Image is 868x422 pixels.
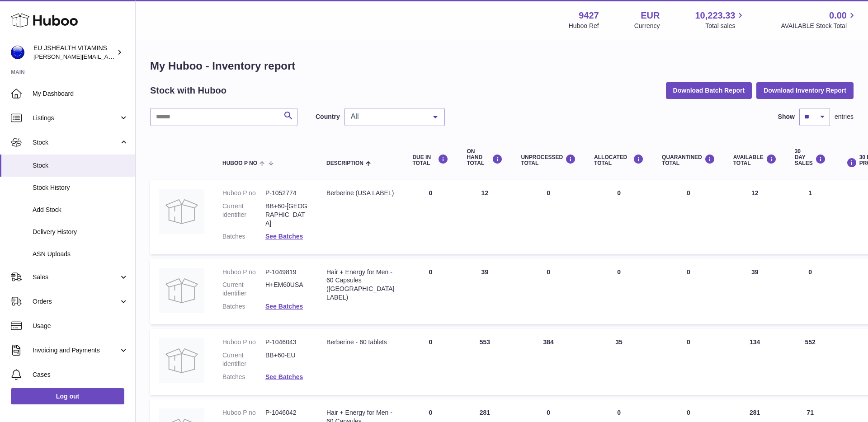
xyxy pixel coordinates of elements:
dt: Batches [222,302,265,311]
div: Currency [634,22,660,30]
a: See Batches [265,303,303,310]
span: Listings [33,114,119,122]
span: Sales [33,273,119,281]
img: product image [159,268,204,313]
td: 0 [585,180,653,254]
a: See Batches [265,373,303,380]
td: 39 [724,259,786,325]
span: Orders [33,297,119,306]
td: 134 [724,329,786,395]
span: Add Stock [33,206,128,214]
span: 0 [687,338,690,346]
div: 30 DAY SALES [795,149,826,167]
label: Show [778,113,795,121]
dt: Batches [222,232,265,241]
dt: Batches [222,373,265,381]
td: 12 [458,180,512,254]
dd: P-1052774 [265,189,308,197]
span: 0 [687,268,690,276]
td: 384 [512,329,585,395]
dt: Huboo P no [222,189,265,197]
td: 0 [403,329,458,395]
td: 39 [458,259,512,325]
span: My Dashboard [33,89,128,98]
td: 552 [786,329,835,395]
a: 0.00 AVAILABLE Stock Total [781,9,857,30]
span: Huboo P no [222,160,257,166]
td: 0 [512,259,585,325]
td: 0 [512,180,585,254]
img: laura@jessicasepel.com [11,46,24,59]
dt: Current identifier [222,202,265,228]
span: entries [835,113,854,121]
dt: Current identifier [222,281,265,298]
div: Berberine - 60 tablets [326,338,394,347]
td: 0 [786,259,835,325]
div: EU JSHEALTH VITAMINS [33,44,115,61]
dt: Huboo P no [222,268,265,277]
dt: Huboo P no [222,338,265,347]
dd: BB+60-EU [265,351,308,368]
span: AVAILABLE Stock Total [781,22,857,30]
span: Stock History [33,183,128,192]
td: 12 [724,180,786,254]
span: All [349,112,426,121]
span: Stock [33,161,128,170]
img: product image [159,338,204,383]
span: 0 [687,189,690,197]
button: Download Inventory Report [756,82,854,98]
dd: P-1046043 [265,338,308,347]
h2: Stock with Huboo [150,84,226,97]
button: Download Batch Report [666,82,752,98]
a: See Batches [265,233,303,240]
span: [PERSON_NAME][EMAIL_ADDRESS][DOMAIN_NAME] [33,53,181,60]
span: 0 [687,409,690,416]
div: ALLOCATED Total [594,154,644,166]
dt: Huboo P no [222,408,265,417]
td: 553 [458,329,512,395]
span: Delivery History [33,228,128,236]
div: AVAILABLE Total [733,154,777,166]
span: 0.00 [829,9,847,22]
span: ASN Uploads [33,250,128,258]
td: 35 [585,329,653,395]
td: 1 [786,180,835,254]
div: UNPROCESSED Total [521,154,576,166]
div: ON HAND Total [467,149,503,167]
td: 0 [403,180,458,254]
dd: P-1049819 [265,268,308,277]
div: DUE IN TOTAL [412,154,448,166]
span: Description [326,160,363,166]
div: Huboo Ref [569,22,599,30]
dd: BB+60-[GEOGRAPHIC_DATA] [265,202,308,228]
strong: EUR [641,9,660,22]
dd: P-1046042 [265,408,308,417]
span: 10,223.33 [695,9,735,22]
span: Stock [33,138,119,147]
dt: Current identifier [222,351,265,368]
span: Usage [33,322,128,330]
div: QUARANTINED Total [662,154,715,166]
img: product image [159,189,204,234]
h1: My Huboo - Inventory report [150,59,854,73]
strong: 9427 [579,9,599,22]
span: Invoicing and Payments [33,346,119,355]
td: 0 [585,259,653,325]
a: Log out [11,388,124,404]
dd: H+EM60USA [265,281,308,298]
label: Country [316,113,340,121]
div: Hair + Energy for Men - 60 Capsules ([GEOGRAPHIC_DATA] LABEL) [326,268,394,302]
td: 0 [403,259,458,325]
a: 10,223.33 Total sales [695,9,745,30]
span: Cases [33,370,128,379]
div: Berberine (USA LABEL) [326,189,394,197]
span: Total sales [705,22,745,30]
